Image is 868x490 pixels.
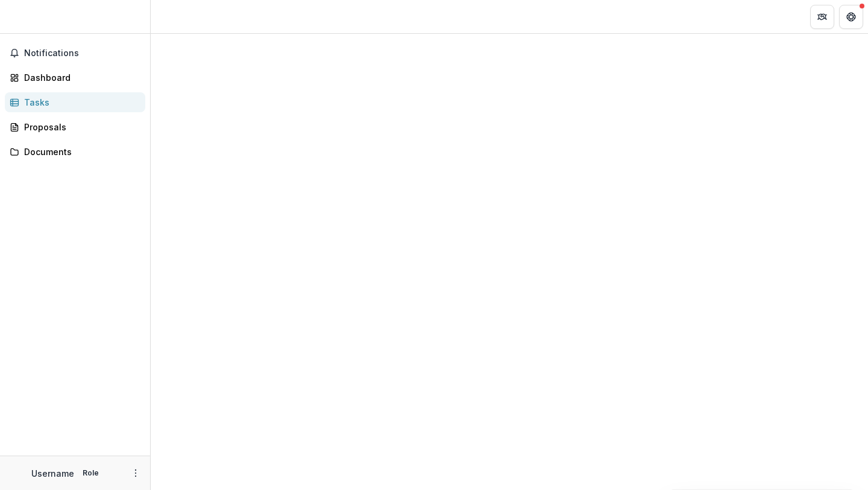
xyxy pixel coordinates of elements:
[839,5,863,29] button: Get Help
[24,121,136,133] div: Proposals
[128,466,143,480] button: More
[24,48,140,59] span: Notifications
[79,468,102,479] p: Role
[810,5,834,29] button: Partners
[5,117,145,137] a: Proposals
[5,92,145,112] a: Tasks
[5,68,145,87] a: Dashboard
[24,145,136,158] div: Documents
[31,467,74,480] p: Username
[5,43,145,63] button: Notifications
[24,96,136,109] div: Tasks
[24,71,136,84] div: Dashboard
[5,142,145,162] a: Documents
